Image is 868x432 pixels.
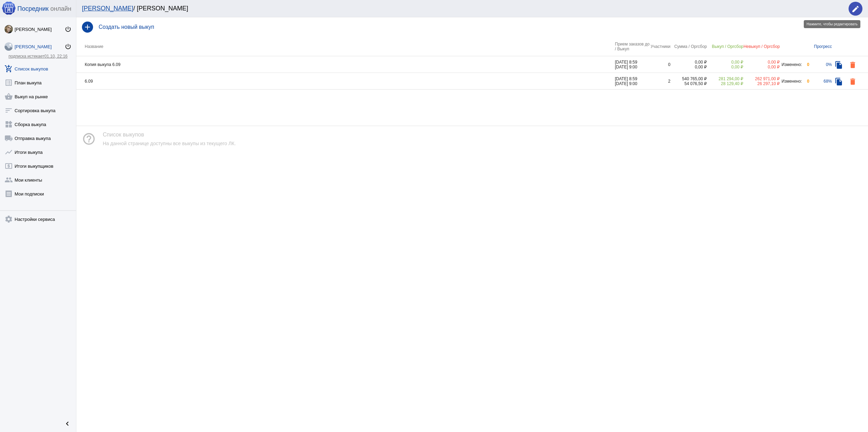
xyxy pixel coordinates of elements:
div: 540 765,00 ₽ [670,76,707,81]
div: 262 971,00 ₽ [743,76,780,81]
a: подписка истекает01.10, 22:16 [8,54,67,59]
div: 0 [802,79,809,84]
div: 0,00 ₽ [743,65,780,69]
div: 0,00 ₽ [670,65,707,69]
th: Название [76,37,615,56]
div: 0,00 ₽ [707,65,743,69]
img: NAhGY_VQcpQ5mRdG3cdWSi6uNJ7bXk2DBjwBxusgte-2pK41_te1Ns4gv3tZnfToxQvj8ReeZ4-Qcx6rGI43FsFH.jpg [5,25,13,33]
th: Прогресс [809,37,832,56]
div: [PERSON_NAME] [15,27,65,32]
mat-icon: group [5,176,13,184]
mat-icon: widgets [5,120,13,128]
mat-icon: power_settings_new [65,26,72,33]
a: [PERSON_NAME] [82,5,133,12]
div: 281 294,00 ₽ [707,76,743,81]
td: 68% [809,73,832,90]
div: Список выкупов [103,132,236,141]
mat-icon: delete [849,61,857,69]
mat-icon: local_shipping [5,134,13,142]
div: 26 297,10 ₽ [743,81,780,86]
mat-icon: edit [851,5,860,13]
th: Невыкуп / Оргсбор [743,37,780,56]
mat-icon: add [82,22,93,33]
img: lj-AKosjN2o.jpg [5,42,13,51]
div: 0,00 ₽ [743,60,780,65]
mat-icon: file_copy [835,61,843,69]
div: Изменено: [780,79,802,84]
td: 6.09 [76,73,615,90]
th: Участники [650,37,670,56]
div: 0,00 ₽ [670,60,707,65]
mat-icon: shopping_basket [5,92,13,101]
div: [PERSON_NAME] [15,44,65,49]
mat-icon: sort [5,106,13,115]
mat-icon: help_outline [82,132,96,146]
div: / [PERSON_NAME] [82,5,842,12]
th: Выкуп / Оргсбор [707,37,743,56]
th: Сумма / Оргсбор [670,37,707,56]
td: [DATE] 8:59 [DATE] 9:00 [615,56,650,73]
mat-icon: delete [849,77,857,86]
td: 0 [650,56,670,73]
span: 01.10, 22:16 [44,54,68,59]
td: 2 [650,73,670,90]
td: [DATE] 8:59 [DATE] 9:00 [615,73,650,90]
div: 0 [802,62,809,67]
h4: Создать новый выкуп [99,24,862,30]
img: apple-icon-60x60.png [2,1,16,15]
mat-icon: local_atm [5,162,13,170]
th: Прием заказов до / Выкуп [615,37,650,56]
mat-icon: list_alt [5,78,13,87]
mat-icon: show_chart [5,148,13,156]
mat-icon: chevron_left [63,419,72,428]
div: На данной странице доступны все выкупы из текущего ЛК. [103,141,236,146]
mat-icon: power_settings_new [65,43,72,50]
span: онлайн [50,5,71,13]
div: 0,00 ₽ [707,60,743,65]
mat-icon: add_shopping_cart [5,65,13,73]
div: Изменено: [780,62,802,67]
mat-icon: file_copy [835,77,843,86]
td: 0% [809,56,832,73]
div: 28 129,40 ₽ [707,81,743,86]
div: 54 076,50 ₽ [670,81,707,86]
span: Посредник [17,5,49,13]
td: Копия выкупа 6.09 [76,56,615,73]
mat-icon: receipt [5,190,13,198]
mat-icon: settings [5,215,13,223]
